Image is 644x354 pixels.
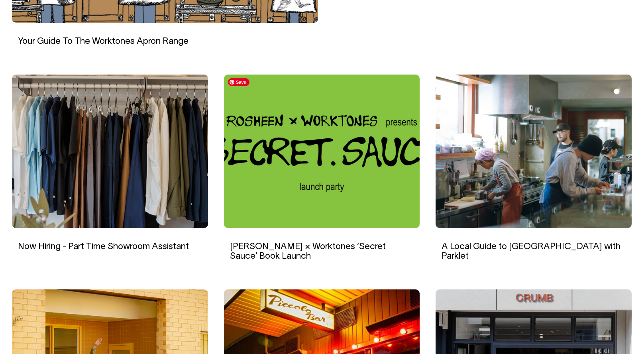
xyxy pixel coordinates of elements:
a: [PERSON_NAME] × Worktones ‘Secret Sauce’ Book Launch [230,243,386,260]
span: Save [228,78,249,86]
a: Your Guide To The Worktones Apron Range [18,37,188,45]
a: A Local Guide to [GEOGRAPHIC_DATA] with Parklet [442,243,620,260]
img: Rosheen Kaul × Worktones ‘Secret Sauce’ Book Launch [224,75,420,228]
img: Now Hiring - Part Time Showroom Assistant [12,75,208,228]
img: A Local Guide to Tokyo with Parklet [436,75,632,228]
a: Now Hiring - Part Time Showroom Assistant [18,243,189,251]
